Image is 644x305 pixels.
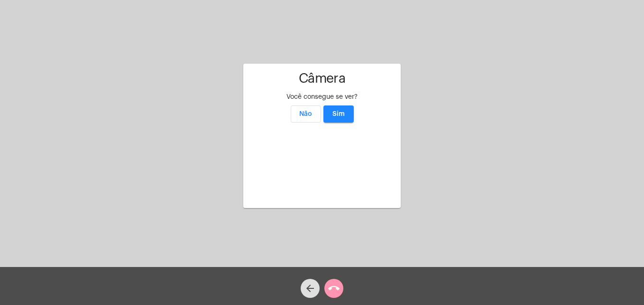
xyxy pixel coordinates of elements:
button: Sim [323,105,354,123]
span: Sim [332,111,345,117]
span: Não [299,111,312,117]
span: Você consegue se ver? [286,94,358,100]
mat-icon: arrow_back [304,283,316,294]
h1: Câmera [251,71,393,86]
mat-icon: call_end [328,283,340,294]
button: Não [291,105,321,123]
